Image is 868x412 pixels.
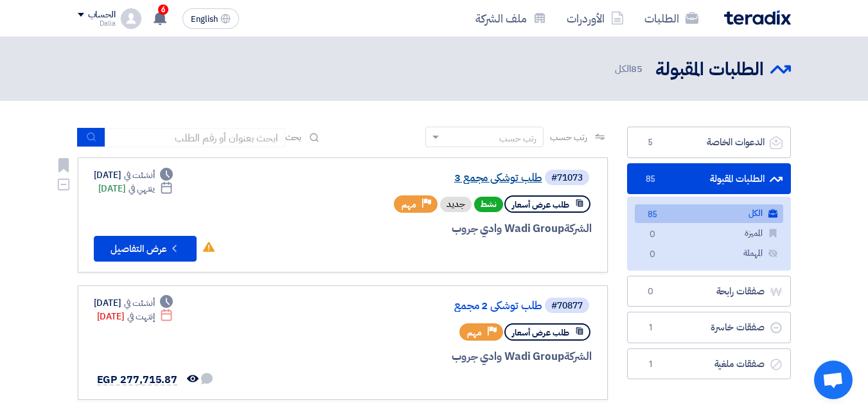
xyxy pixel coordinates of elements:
button: عرض التفاصيل [94,236,197,262]
div: #70877 [551,301,583,310]
a: المهملة [635,244,783,263]
button: English [182,8,239,29]
span: 6 [158,4,168,15]
div: [DATE] [97,310,173,323]
img: Teradix logo [724,10,791,25]
div: الحساب [88,10,116,21]
span: أنشئت في [124,296,155,310]
a: ملف الشركة [465,3,556,33]
a: صفقات رابحة0 [627,276,791,307]
span: مهم [467,327,482,339]
span: بحث [285,130,302,144]
div: Wadi Group وادي جروب [283,220,592,237]
div: [DATE] [94,168,173,182]
span: English [191,15,218,24]
span: ينتهي في [128,182,155,195]
div: [DATE] [94,296,173,310]
a: صفقات ملغية1 [627,348,791,380]
span: 85 [631,62,642,76]
a: المميزة [635,224,783,243]
span: 5 [643,136,659,149]
a: الأوردرات [556,3,634,33]
a: الدعوات الخاصة5 [627,127,791,158]
span: 1 [643,321,659,334]
span: 0 [645,228,660,242]
span: 85 [643,173,659,186]
a: صفقات خاسرة1 [627,312,791,343]
span: رتب حسب [550,130,587,144]
a: الطلبات [634,3,709,33]
img: profile_test.png [121,8,141,29]
span: مهم [402,199,416,211]
span: 0 [645,248,660,262]
span: 0 [643,285,659,298]
a: طلب توشكي مجمع 3 [285,172,542,184]
a: Open chat [814,361,853,399]
div: جديد [440,197,472,212]
span: 85 [645,208,660,222]
span: EGP 277,715.87 [97,372,178,388]
div: رتب حسب [499,132,536,145]
input: ابحث بعنوان أو رقم الطلب [105,128,285,147]
span: أنشئت في [124,168,155,182]
h2: الطلبات المقبولة [655,57,764,82]
div: #71073 [551,174,583,183]
a: الطلبات المقبولة85 [627,163,791,195]
span: 1 [643,358,659,371]
span: الشركة [564,348,592,364]
a: الكل [635,204,783,223]
span: طلب عرض أسعار [512,327,569,339]
div: [DATE] [98,182,173,195]
a: طلب توشكي 2 مجمع [285,300,542,312]
span: نشط [474,197,503,212]
span: طلب عرض أسعار [512,199,569,211]
span: الشركة [564,220,592,237]
span: الكل [615,62,644,76]
div: Dalia [78,20,116,27]
div: Wadi Group وادي جروب [283,348,592,365]
span: إنتهت في [127,310,155,323]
